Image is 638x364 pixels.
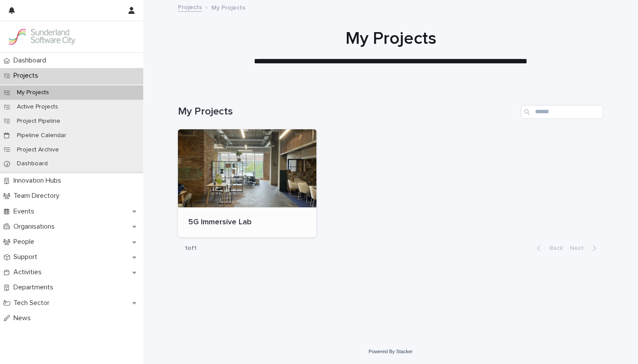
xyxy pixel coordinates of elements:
p: Active Projects [10,103,65,111]
img: Kay6KQejSz2FjblR6DWv [7,28,76,46]
p: Support [10,253,44,261]
a: Projects [178,2,202,12]
p: Project Archive [10,146,66,154]
h1: My Projects [178,105,517,118]
span: Back [544,245,563,251]
a: 5G Immersive Lab [178,129,316,238]
input: Search [521,105,603,119]
p: My Projects [211,2,245,12]
p: My Projects [10,89,56,96]
p: Tech Sector [10,299,56,307]
p: Events [10,207,41,216]
p: 5G Immersive Lab [188,218,306,227]
p: Activities [10,268,49,276]
button: Back [530,244,566,252]
span: Next [570,245,589,251]
p: Organisations [10,223,62,231]
p: Projects [10,72,45,80]
p: News [10,314,38,322]
p: Departments [10,283,60,292]
p: Dashboard [10,56,53,65]
p: Team Directory [10,192,66,200]
p: Project Pipeline [10,118,67,125]
p: People [10,238,41,246]
p: 1 of 1 [178,238,204,259]
button: Next [566,244,603,252]
p: Innovation Hubs [10,177,68,185]
p: Pipeline Calendar [10,132,73,139]
p: Dashboard [10,160,55,167]
a: Powered By Stacker [368,349,412,354]
h1: My Projects [178,28,603,49]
